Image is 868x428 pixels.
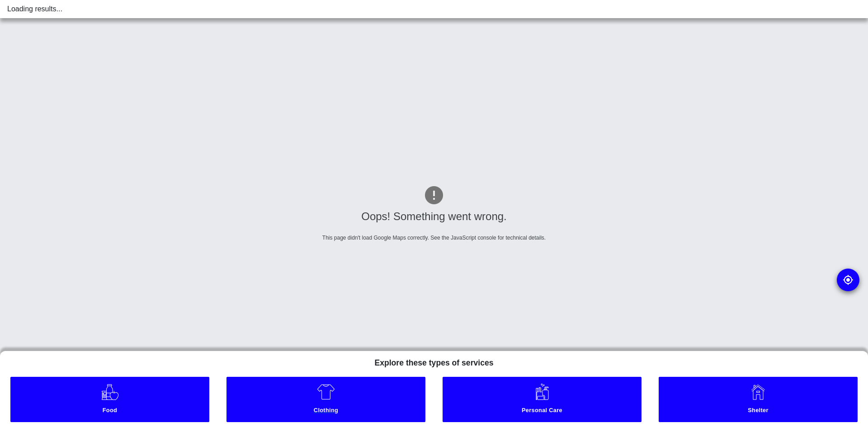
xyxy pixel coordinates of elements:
[443,377,642,422] a: Personal Care
[661,407,855,416] small: Shelter
[10,377,209,422] a: Food
[843,274,854,285] img: go to my location
[317,383,335,401] img: Clothing
[749,383,767,401] img: Shelter
[7,4,861,14] div: Loading results...
[229,407,423,416] small: Clothing
[659,377,858,422] a: Shelter
[89,234,779,242] div: This page didn't load Google Maps correctly. See the JavaScript console for technical details.
[533,383,551,401] img: Personal Care
[367,351,500,371] h5: Explore these types of services
[445,407,639,416] small: Personal Care
[226,377,425,422] a: Clothing
[89,208,779,225] div: Oops! Something went wrong.
[13,407,207,416] small: Food
[101,383,119,401] img: Food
